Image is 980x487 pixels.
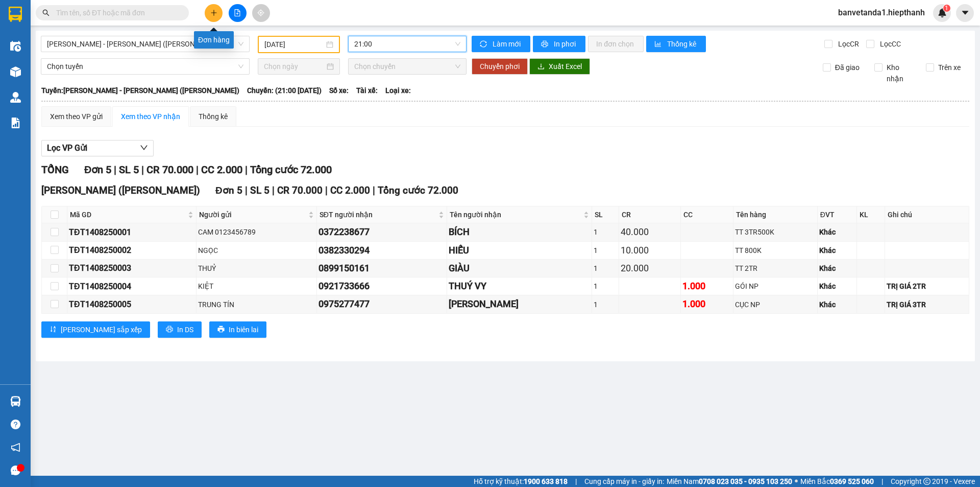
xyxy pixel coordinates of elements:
button: aim [252,4,270,22]
div: TĐT1408250003 [69,262,194,274]
div: CAM 0123456789 [198,226,315,238]
span: CR 70.000 [277,184,323,196]
span: | [141,164,144,176]
button: caret-down [956,4,974,22]
td: GIÀU [447,260,592,277]
strong: 0708 023 035 - 0935 103 250 [699,477,792,485]
td: TĐT1408250001 [67,223,197,241]
div: TRỊ GIÁ 2TR [887,281,967,292]
span: bar-chart [654,40,663,49]
div: TĐT1408250001 [69,226,194,239]
strong: 1900 633 818 [524,477,568,485]
div: Khác [819,226,855,238]
div: TT 2TR [735,263,816,274]
span: Chọn tuyến [47,59,243,74]
b: Tuyến: [PERSON_NAME] - [PERSON_NAME] ([PERSON_NAME]) [41,86,239,95]
div: TRỊ GIÁ 3TR [887,299,967,310]
input: Chọn ngày [264,61,325,72]
th: ĐVT [818,206,857,223]
div: Xem theo VP nhận [121,111,180,122]
span: Tên người nhận [450,209,581,220]
span: SL 5 [119,164,139,176]
div: 0921733666 [318,279,446,293]
td: TĐT1408250003 [67,260,197,277]
div: GÓI NP [735,281,816,292]
div: 0372238677 [318,225,446,239]
div: 0382330294 [318,243,446,258]
input: 14/08/2025 [264,39,324,50]
div: 1 [594,245,617,256]
div: 1 [594,299,617,310]
button: Lọc VP Gửi [41,140,154,156]
span: sort-ascending [50,326,57,334]
td: HIẾU [447,242,592,260]
div: THUÝ VY [449,279,590,293]
div: CỤC NP [735,299,816,310]
button: syncLàm mới [472,36,530,52]
img: warehouse-icon [10,41,21,52]
span: Chọn chuyến [354,59,460,74]
div: 10.000 [621,243,679,258]
span: Đơn 5 [215,184,242,196]
td: THUÝ VY [447,277,592,295]
span: plus [210,9,217,16]
span: [PERSON_NAME] ([PERSON_NAME]) [41,184,200,196]
th: SL [592,206,619,223]
strong: 0369 525 060 [830,477,874,485]
span: Loại xe: [385,85,411,96]
span: In phơi [554,38,577,50]
th: CR [619,206,681,223]
img: warehouse-icon [10,396,21,407]
img: icon-new-feature [938,8,947,17]
button: printerIn biên lai [209,321,266,338]
span: printer [166,326,173,334]
span: Đơn 5 [84,164,111,176]
th: Tên hàng [733,206,818,223]
span: Lọc CR [834,38,861,50]
span: [PERSON_NAME] sắp xếp [61,324,142,335]
span: CR 70.000 [146,164,193,176]
img: warehouse-icon [10,92,21,103]
span: TỔNG [41,164,69,176]
span: SL 5 [250,184,269,196]
span: aim [257,9,264,16]
div: Thống kê [199,111,228,122]
span: Tài xế: [356,85,378,96]
div: 0899150161 [318,261,446,275]
span: printer [217,326,225,334]
span: CC 2.000 [330,184,370,196]
span: In DS [177,324,193,335]
span: SĐT người nhận [320,209,437,220]
button: bar-chartThống kê [646,36,706,52]
span: Mã GD [70,209,186,220]
div: [PERSON_NAME] [449,297,590,311]
span: Miền Bắc [800,476,874,487]
span: | [325,184,328,196]
div: HIẾU [449,243,590,258]
th: KL [857,206,885,223]
span: Số xe: [329,85,349,96]
span: | [575,476,577,487]
div: 0975277477 [318,297,446,311]
td: 0975277477 [317,295,448,313]
span: 21:00 [354,36,460,52]
span: Hỗ trợ kỹ thuật: [474,476,568,487]
button: file-add [229,4,247,22]
span: printer [541,40,550,49]
img: logo-vxr [9,7,22,22]
div: Khác [819,299,855,310]
div: TĐT1408250002 [69,244,194,257]
span: Trên xe [934,62,965,73]
span: Thống kê [667,38,698,50]
span: | [245,164,248,176]
span: search [42,9,50,16]
span: | [881,476,883,487]
div: TT 3TR500K [735,226,816,238]
div: BÍCH [449,225,590,239]
div: NGỌC [198,245,315,256]
td: NGỌC SANG [447,295,592,313]
span: Lọc VP Gửi [47,142,87,154]
button: plus [205,4,223,22]
div: 1 [594,226,617,238]
span: copyright [923,478,930,485]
